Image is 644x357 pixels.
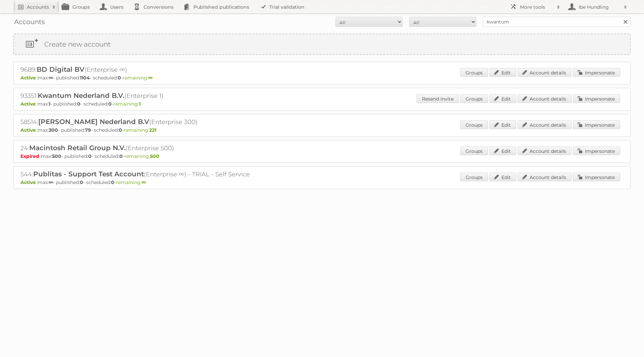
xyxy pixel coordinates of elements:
[518,68,572,77] a: Account details
[20,118,255,126] h2: 58514: (Enterprise 300)
[49,179,53,185] strong: ∞
[20,179,624,185] p: max: - published: - scheduled: -
[123,75,153,81] span: remaining:
[119,127,122,133] strong: 0
[118,75,121,81] strong: 0
[80,75,90,81] strong: 1104
[139,101,141,107] strong: 1
[20,153,624,159] p: max: - published: - scheduled: -
[49,75,53,81] strong: ∞
[489,120,516,129] a: Edit
[116,179,146,185] span: remaining:
[489,68,516,77] a: Edit
[119,153,123,159] strong: 0
[113,101,141,107] span: remaining:
[573,68,620,77] a: Impersonate
[573,94,620,103] a: Impersonate
[20,127,38,133] span: Active
[20,92,255,100] h2: 93351: (Enterprise 1)
[489,94,516,103] a: Edit
[37,65,85,73] span: BD Digital BV
[52,153,61,159] strong: 500
[460,173,488,181] a: Groups
[20,75,624,81] p: max: - published: - scheduled: -
[460,68,488,77] a: Groups
[27,4,49,10] h2: Accounts
[577,4,621,10] h2: Ibe Hundling
[20,127,624,133] p: max: - published: - scheduled: -
[20,144,255,153] h2: 24: (Enterprise 500)
[20,65,255,74] h2: 9689: (Enterprise ∞)
[460,120,488,129] a: Groups
[573,173,620,181] a: Impersonate
[149,127,156,133] strong: 221
[460,146,488,155] a: Groups
[33,170,144,178] span: Publitas - Support Test Account
[518,94,572,103] a: Account details
[108,101,112,107] strong: 0
[518,173,572,181] a: Account details
[124,153,159,159] span: remaining:
[489,173,516,181] a: Edit
[518,120,572,129] a: Account details
[573,146,620,155] a: Impersonate
[489,146,516,155] a: Edit
[460,94,488,103] a: Groups
[85,127,91,133] strong: 79
[518,146,572,155] a: Account details
[148,75,153,81] strong: ∞
[29,144,126,152] span: Macintosh Retail Group N.V.
[417,94,459,103] a: Resend invite
[14,34,630,54] a: Create new account
[20,153,41,159] span: Expired
[49,101,50,107] strong: 1
[111,179,114,185] strong: 0
[20,179,38,185] span: Active
[20,101,624,107] p: max: - published: - scheduled: -
[20,101,38,107] span: Active
[77,101,80,107] strong: 0
[142,179,146,185] strong: ∞
[88,153,92,159] strong: 0
[520,4,553,10] h2: More tools
[573,120,620,129] a: Impersonate
[150,153,159,159] strong: 500
[20,75,38,81] span: Active
[124,127,156,133] span: remaining:
[38,92,124,100] span: Kwantum Nederland B.V.
[38,118,149,126] span: [PERSON_NAME] Nederland B.V
[49,127,58,133] strong: 300
[80,179,83,185] strong: 0
[20,170,255,179] h2: 544: (Enterprise ∞) - TRIAL - Self Service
